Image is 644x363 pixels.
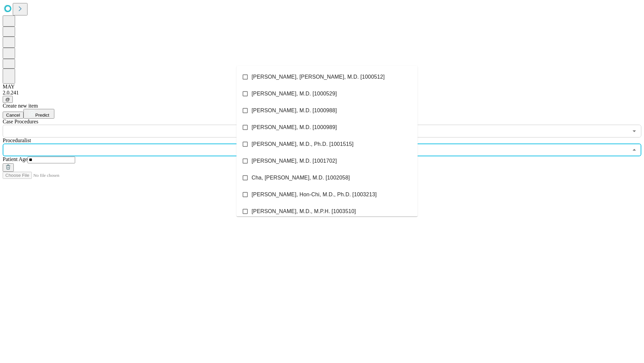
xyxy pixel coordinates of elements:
[3,156,28,162] span: Patient Age
[252,157,337,165] span: [PERSON_NAME], M.D. [1001702]
[630,126,639,136] button: Open
[3,90,641,96] div: 2.0.241
[3,96,13,103] button: @
[35,113,49,118] span: Predict
[252,90,337,98] span: [PERSON_NAME], M.D. [1000529]
[252,140,354,148] span: [PERSON_NAME], M.D., Ph.D. [1001515]
[252,123,337,131] span: [PERSON_NAME], M.D. [1000989]
[3,84,641,90] div: MAY
[3,137,31,143] span: Proceduralist
[630,145,639,155] button: Close
[252,207,356,215] span: [PERSON_NAME], M.D., M.P.H. [1003510]
[3,119,38,124] span: Scheduled Procedure
[3,112,23,119] button: Cancel
[23,109,54,119] button: Predict
[5,97,10,102] span: @
[252,107,337,115] span: [PERSON_NAME], M.D. [1000988]
[252,191,377,199] span: [PERSON_NAME], Hon-Chi, M.D., Ph.D. [1003213]
[252,174,350,182] span: Cha, [PERSON_NAME], M.D. [1002058]
[6,113,20,118] span: Cancel
[3,103,38,109] span: Create new item
[252,73,385,81] span: [PERSON_NAME], [PERSON_NAME], M.D. [1000512]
